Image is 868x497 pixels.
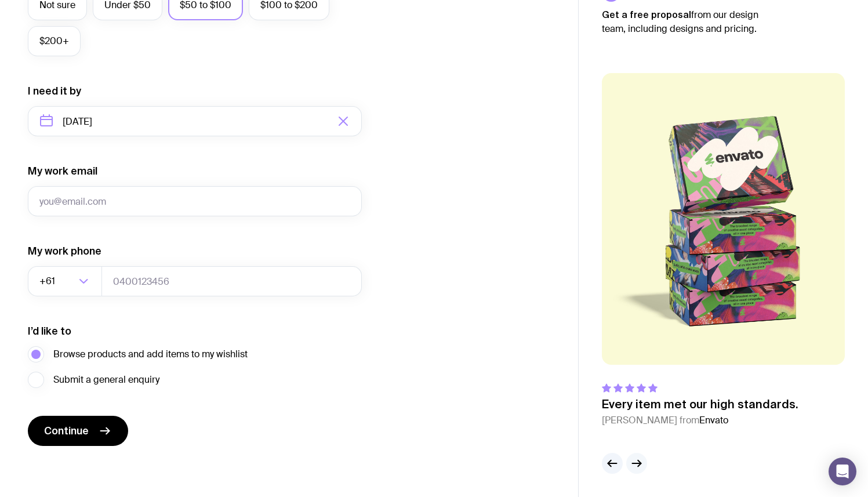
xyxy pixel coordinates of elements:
label: My work phone [28,244,101,258]
label: I’d like to [28,324,71,338]
label: My work email [28,164,97,178]
div: Open Intercom Messenger [829,458,856,485]
p: from our design team, including designs and pricing. [602,8,776,36]
span: Browse products and add items to my wishlist [53,347,248,361]
span: Submit a general enquiry [53,373,159,387]
strong: Get a free proposal [602,9,691,20]
label: $200+ [28,26,81,56]
input: Search for option [57,266,75,296]
button: Continue [28,416,128,446]
div: Search for option [28,266,102,296]
span: +61 [39,266,57,296]
cite: [PERSON_NAME] from [602,413,798,427]
input: you@email.com [28,186,362,216]
label: I need it by [28,84,81,98]
span: Envato [699,414,728,426]
input: 0400123456 [101,266,362,296]
p: Every item met our high standards. [602,397,798,411]
span: Continue [44,424,89,438]
input: Select a target date [28,106,362,136]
